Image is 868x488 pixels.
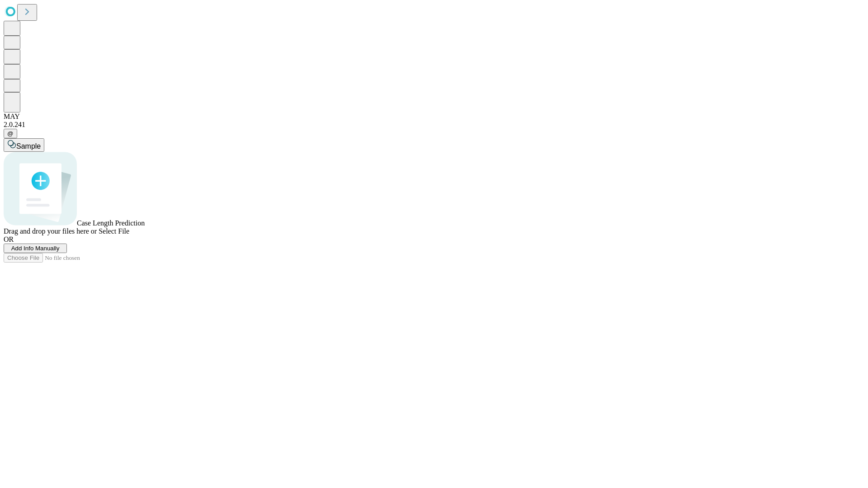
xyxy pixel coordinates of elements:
div: 2.0.241 [4,121,864,129]
span: Sample [16,142,41,150]
span: Add Info Manually [11,245,60,252]
span: @ [7,130,14,137]
button: Sample [4,138,44,152]
button: @ [4,129,17,138]
span: Case Length Prediction [77,219,145,227]
span: OR [4,235,14,243]
span: Select File [99,227,129,235]
button: Add Info Manually [4,244,67,253]
div: MAY [4,113,864,121]
span: Drag and drop your files here or [4,227,97,235]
